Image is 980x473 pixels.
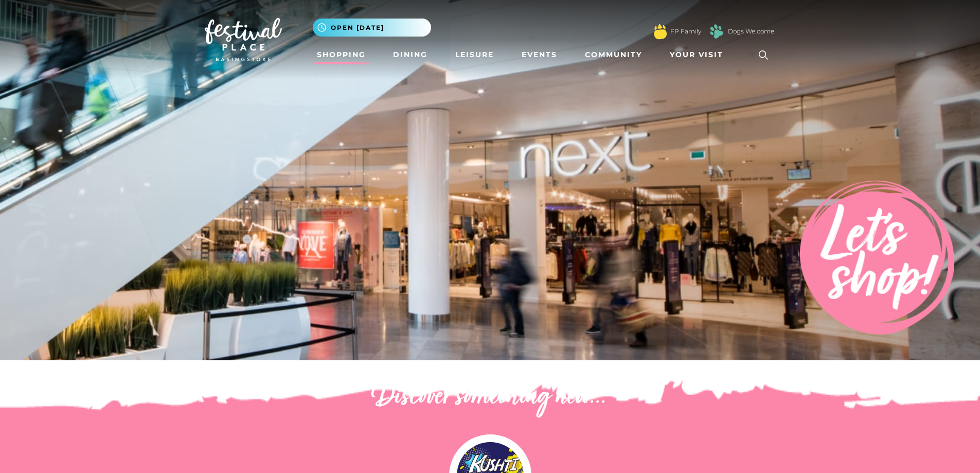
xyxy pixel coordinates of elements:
[389,45,432,64] a: Dining
[581,45,646,64] a: Community
[666,45,733,64] a: Your Visit
[313,19,431,37] button: Open [DATE]
[205,18,282,61] img: Festival Place Logo
[728,27,776,36] a: Dogs Welcome!
[205,381,776,414] h2: Discover something new...
[518,45,561,64] a: Events
[313,45,370,64] a: Shopping
[670,27,701,36] a: FP Family
[331,23,384,32] span: Open [DATE]
[670,49,723,60] span: Your Visit
[451,45,498,64] a: Leisure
